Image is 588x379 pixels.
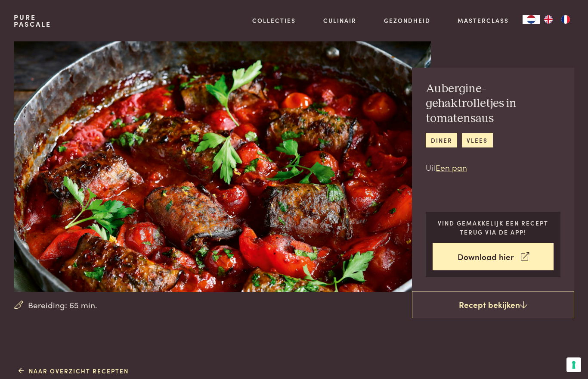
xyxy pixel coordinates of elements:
a: Download hier [433,243,554,270]
img: Aubergine-gehaktrolletjes in tomatensaus [14,41,431,292]
aside: Language selected: Nederlands [523,15,574,24]
p: Uit [426,161,560,174]
a: Een pan [436,161,467,173]
p: Vind gemakkelijk een recept terug via de app! [433,219,554,236]
a: PurePascale [14,14,51,28]
a: vlees [462,133,493,147]
a: Recept bekijken [412,291,574,319]
a: NL [523,15,540,24]
a: diner [426,133,457,147]
a: Collecties [252,16,296,25]
a: Masterclass [458,16,509,25]
a: FR [557,15,574,24]
a: EN [540,15,557,24]
a: Naar overzicht recepten [19,366,129,376]
a: Culinair [323,16,356,25]
ul: Language list [540,15,574,24]
button: Uw voorkeuren voor toestemming voor trackingtechnologieën [566,357,581,372]
div: Language [523,15,540,24]
h2: Aubergine-gehaktrolletjes in tomatensaus [426,81,560,126]
span: Bereiding: 65 min. [28,299,97,311]
a: Gezondheid [384,16,430,25]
